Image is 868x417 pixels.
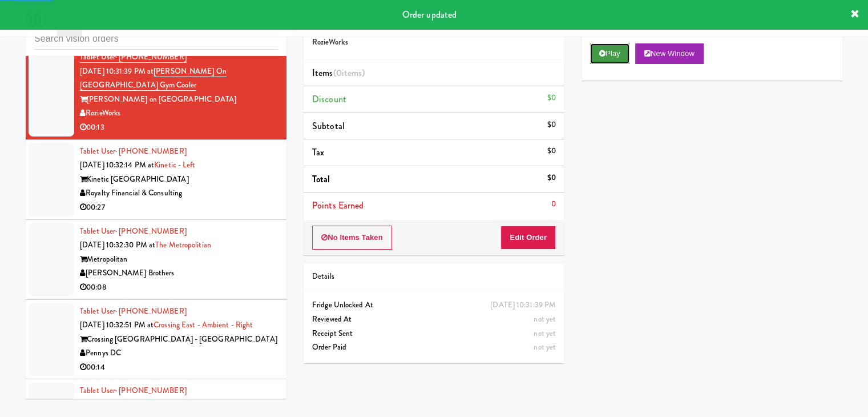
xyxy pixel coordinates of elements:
[26,140,286,220] li: Tablet User· [PHONE_NUMBER][DATE] 10:32:14 PM atKinetic - LeftKinetic [GEOGRAPHIC_DATA]Royalty Fi...
[80,201,278,215] div: 00:27
[80,252,278,267] div: Metropolitan
[115,146,187,157] span: · [PHONE_NUMBER]
[80,66,227,91] a: [PERSON_NAME] on [GEOGRAPHIC_DATA] Gym Cooler
[635,43,704,64] button: New Window
[155,239,211,250] a: The Metropolitian
[80,239,155,250] span: [DATE] 10:32:30 PM at
[80,385,187,396] a: Tablet User· [PHONE_NUMBER]
[80,346,278,360] div: Pennys DC
[547,171,556,185] div: $0
[80,66,154,77] span: [DATE] 10:31:39 PM at
[551,197,556,211] div: 0
[312,66,365,79] span: Items
[547,91,556,105] div: $0
[115,306,187,316] span: · [PHONE_NUMBER]
[154,159,195,170] a: Kinetic - Left
[547,118,556,132] div: $0
[312,226,392,250] button: No Items Taken
[312,146,324,159] span: Tax
[342,66,362,79] ng-pluralize: items
[26,46,286,140] li: Tablet User· [PHONE_NUMBER][DATE] 10:31:39 PM at[PERSON_NAME] on [GEOGRAPHIC_DATA] Gym Cooler[PER...
[312,199,364,212] span: Points Earned
[312,270,556,284] div: Details
[115,385,187,396] span: · [PHONE_NUMBER]
[534,328,556,339] span: not yet
[402,8,457,21] span: Order updated
[80,306,187,316] a: Tablet User· [PHONE_NUMBER]
[312,312,556,327] div: Reviewed At
[312,93,346,106] span: Discount
[80,332,278,347] div: Crossing [GEOGRAPHIC_DATA] - [GEOGRAPHIC_DATA]
[115,226,187,236] span: · [PHONE_NUMBER]
[534,342,556,352] span: not yet
[80,51,187,63] a: Tablet User· [PHONE_NUMBER]
[80,106,278,121] div: RozieWorks
[34,29,278,50] input: Search vision orders
[490,298,556,312] div: [DATE] 10:31:39 PM
[80,186,278,201] div: Royalty Financial & Consulting
[80,266,278,280] div: [PERSON_NAME] Brothers
[547,144,556,158] div: $0
[26,300,286,380] li: Tablet User· [PHONE_NUMBER][DATE] 10:32:51 PM atCrossing East - Ambient - RightCrossing [GEOGRAPH...
[80,146,187,157] a: Tablet User· [PHONE_NUMBER]
[80,360,278,375] div: 00:14
[312,340,556,355] div: Order Paid
[26,220,286,300] li: Tablet User· [PHONE_NUMBER][DATE] 10:32:30 PM atThe MetropolitianMetropolitan[PERSON_NAME] Brothe...
[312,173,330,186] span: Total
[80,93,278,107] div: [PERSON_NAME] on [GEOGRAPHIC_DATA]
[80,159,154,170] span: [DATE] 10:32:14 PM at
[590,43,629,64] button: Play
[80,280,278,295] div: 00:08
[312,298,556,312] div: Fridge Unlocked At
[80,226,187,236] a: Tablet User· [PHONE_NUMBER]
[80,121,278,135] div: 00:13
[154,319,253,330] a: Crossing East - Ambient - Right
[534,314,556,324] span: not yet
[312,327,556,341] div: Receipt Sent
[312,38,556,47] h5: RozieWorks
[80,319,154,330] span: [DATE] 10:32:51 PM at
[333,66,365,79] span: (0 )
[80,173,278,187] div: Kinetic [GEOGRAPHIC_DATA]
[115,51,187,62] span: · [PHONE_NUMBER]
[312,119,345,133] span: Subtotal
[500,226,556,250] button: Edit Order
